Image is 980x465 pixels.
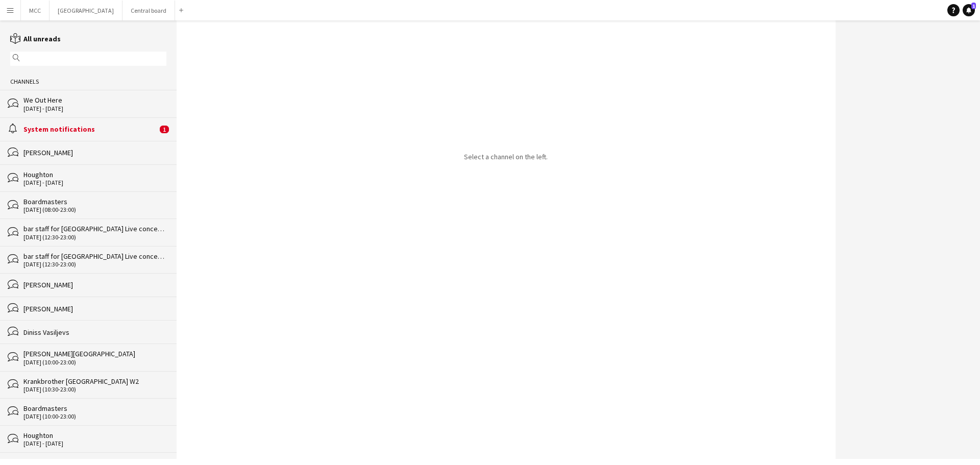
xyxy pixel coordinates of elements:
[23,170,166,179] div: Houghton
[23,234,166,241] div: [DATE] (12:30-23:00)
[971,3,976,9] span: 1
[23,261,166,268] div: [DATE] (12:30-23:00)
[122,1,175,20] button: Central board
[23,359,166,366] div: [DATE] (10:00-23:00)
[21,1,50,20] button: MCC
[23,386,166,393] div: [DATE] (10:30-23:00)
[23,95,166,105] div: We Out Here
[23,431,166,440] div: Houghton
[23,404,166,413] div: Boardmasters
[23,440,166,447] div: [DATE] - [DATE]
[23,148,166,157] div: [PERSON_NAME]
[23,206,166,213] div: [DATE] (08:00-23:00)
[23,179,166,186] div: [DATE] - [DATE]
[23,224,166,233] div: bar staff for [GEOGRAPHIC_DATA] Live concerts
[23,125,157,134] div: System notifications
[23,349,166,358] div: [PERSON_NAME][GEOGRAPHIC_DATA]
[23,105,166,112] div: [DATE] - [DATE]
[963,4,975,16] a: 1
[10,34,61,43] a: All unreads
[23,304,166,313] div: [PERSON_NAME]
[23,413,166,420] div: [DATE] (10:00-23:00)
[23,197,166,206] div: Boardmasters
[160,126,169,133] span: 1
[23,377,166,386] div: Krankbrother [GEOGRAPHIC_DATA] W2
[464,152,548,161] p: Select a channel on the left.
[23,328,166,337] div: Diniss Vasiljevs
[50,1,122,20] button: [GEOGRAPHIC_DATA]
[23,280,166,289] div: [PERSON_NAME]
[23,252,166,261] div: bar staff for [GEOGRAPHIC_DATA] Live concerts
